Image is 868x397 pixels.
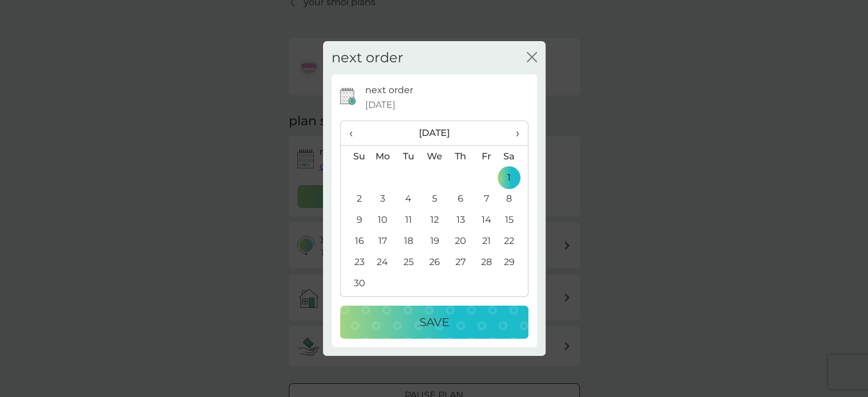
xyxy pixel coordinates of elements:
td: 25 [395,251,421,272]
td: 20 [447,230,473,251]
td: 8 [499,188,527,209]
td: 15 [499,209,527,230]
th: Mo [370,146,396,167]
h2: next order [332,50,403,66]
td: 22 [499,230,527,251]
th: Sa [499,146,527,167]
th: Tu [395,146,421,167]
th: We [421,146,447,167]
th: Th [447,146,473,167]
td: 28 [474,251,499,272]
td: 13 [447,209,473,230]
td: 14 [474,209,499,230]
td: 18 [395,230,421,251]
td: 29 [499,251,527,272]
p: Save [419,313,449,331]
td: 24 [370,251,396,272]
td: 10 [370,209,396,230]
td: 3 [370,188,396,209]
th: Fr [474,146,499,167]
th: Su [341,146,370,167]
td: 1 [499,167,527,188]
th: [DATE] [370,121,499,146]
td: 2 [341,188,370,209]
td: 6 [447,188,473,209]
td: 16 [341,230,370,251]
td: 11 [395,209,421,230]
span: [DATE] [365,98,395,113]
td: 9 [341,209,370,230]
p: next order [365,83,413,98]
td: 23 [341,251,370,272]
td: 7 [474,188,499,209]
td: 12 [421,209,447,230]
td: 19 [421,230,447,251]
span: › [507,121,519,145]
td: 30 [341,272,370,294]
button: Save [340,306,528,339]
td: 5 [421,188,447,209]
button: close [527,52,537,64]
td: 17 [370,230,396,251]
td: 4 [395,188,421,209]
td: 21 [474,230,499,251]
td: 26 [421,251,447,272]
td: 27 [447,251,473,272]
span: ‹ [349,121,361,145]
